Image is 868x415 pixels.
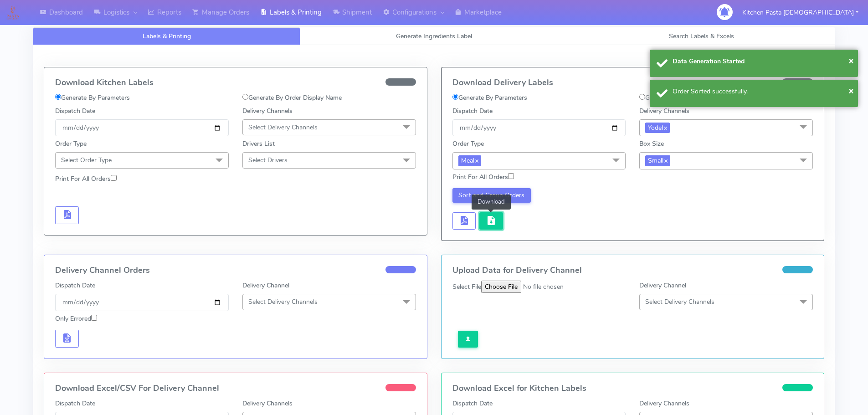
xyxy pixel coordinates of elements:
label: Drivers List [242,139,275,149]
input: Generate By Order Display Name [242,94,248,100]
label: Dispatch Date [55,106,95,116]
label: Box Size [639,139,664,149]
label: Delivery Channels [242,399,293,408]
div: Order Sorted successfully. [673,87,851,96]
label: Generate By Parameters [55,93,130,102]
label: Only Errored [55,314,97,323]
label: Dispatch Date [55,399,95,408]
label: Generate By Parameters [452,93,527,102]
label: Generate By Order Display Name [639,93,739,102]
h4: Download Excel/CSV For Delivery Channel [55,384,416,393]
input: Generate By Order Display Name [639,94,645,100]
button: Sort and Group Orders [452,188,531,203]
h4: Delivery Channel Orders [55,266,416,275]
label: Select File [452,282,481,292]
span: Select Delivery Channels [248,297,318,306]
label: Delivery Channels [639,106,689,116]
label: Generate By Order Display Name [242,93,342,102]
a: x [474,155,478,165]
button: Close [848,84,854,97]
label: Order Type [452,139,484,149]
span: × [848,54,854,67]
span: Select Delivery Channels [248,123,318,132]
h4: Upload Data for Delivery Channel [452,266,813,275]
label: Print For All Orders [452,172,514,182]
span: Meal [458,155,481,166]
a: x [663,123,667,132]
input: Only Errored [91,315,97,321]
div: Data Generation Started [673,56,851,66]
span: × [848,84,854,97]
span: Search Labels & Excels [669,32,734,41]
span: Generate Ingredients Label [396,32,472,41]
span: Small [645,155,670,166]
span: Labels & Printing [143,32,191,41]
input: Print For All Orders [111,175,117,181]
input: Print For All Orders [508,173,514,179]
button: Close [848,54,854,67]
input: Generate By Parameters [55,94,61,100]
label: Dispatch Date [452,399,493,408]
a: x [663,155,668,165]
span: Select Delivery Channels [645,297,714,306]
label: Order Type [55,139,87,149]
h4: Download Excel for Kitchen Labels [452,384,813,393]
label: Dispatch Date [55,281,95,290]
button: Kitchen Pasta [DEMOGRAPHIC_DATA] [735,3,865,22]
label: Delivery Channels [639,399,689,408]
span: Select Drivers [248,156,288,164]
label: Dispatch Date [452,106,493,116]
label: Print For All Orders [55,174,117,184]
h4: Download Kitchen Labels [55,78,416,87]
label: Delivery Channels [242,106,293,116]
span: Select Order Type [61,156,112,164]
input: Generate By Parameters [452,94,458,100]
label: Delivery Channel [242,281,289,290]
ul: Tabs [33,27,835,45]
h4: Download Delivery Labels [452,78,813,87]
span: Yodel [645,123,670,133]
label: Delivery Channel [639,281,686,290]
